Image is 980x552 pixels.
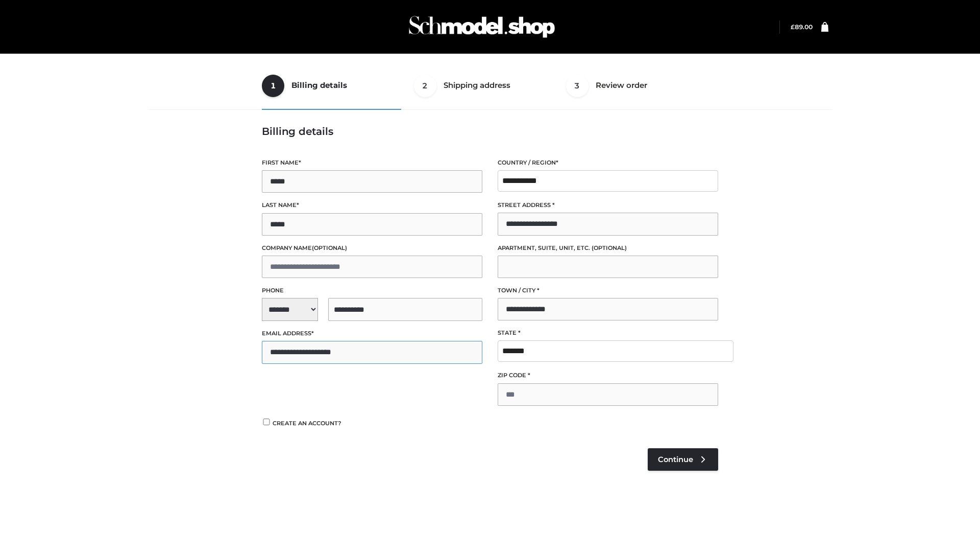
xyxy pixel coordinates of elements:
label: Email address [262,329,482,338]
a: Continue [648,448,718,471]
span: £ [791,23,795,31]
label: Town / City [498,286,718,295]
img: Schmodel Admin 964 [405,7,558,47]
label: First name [262,158,482,168]
span: Create an account? [273,420,341,427]
label: ZIP Code [498,371,718,380]
label: Phone [262,286,482,295]
span: Continue [658,455,693,464]
label: Company name [262,243,482,253]
label: Country / Region [498,158,718,168]
label: Apartment, suite, unit, etc. [498,243,718,253]
a: £89.00 [791,23,813,31]
label: State [498,328,718,338]
label: Street address [498,200,718,210]
span: (optional) [592,244,627,251]
input: Create an account? [262,419,271,425]
bdi: 89.00 [791,23,813,31]
span: (optional) [312,244,347,251]
h3: Billing details [262,125,718,137]
label: Last name [262,200,482,210]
